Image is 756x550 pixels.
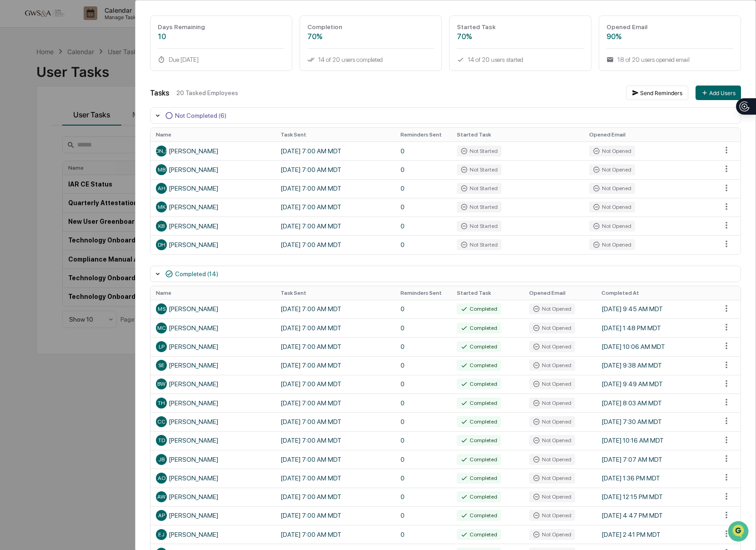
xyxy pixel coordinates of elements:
[275,375,395,394] td: [DATE] 7:00 AM MDT
[606,23,733,30] div: Opened Email
[275,412,395,431] td: [DATE] 7:00 AM MDT
[158,456,165,463] span: JB
[457,454,501,465] div: Completed
[457,164,501,175] div: Not Started
[156,239,270,250] div: [PERSON_NAME]
[395,141,451,160] td: 0
[275,337,395,356] td: [DATE] 7:00 AM MDT
[606,32,733,41] div: 90%
[596,450,716,469] td: [DATE] 7:07 AM MDT
[451,286,524,300] th: Started Task
[158,400,165,406] span: TH
[9,133,16,140] div: 🔎
[158,531,165,538] span: EJ
[150,286,275,300] th: Name
[275,286,395,300] th: Task Sent
[9,70,25,86] img: 1746055101610-c473b297-6a78-478c-a979-82029cc54cd1
[18,132,57,141] span: Data Lookup
[275,217,395,235] td: [DATE] 7:00 AM MDT
[395,431,451,450] td: 0
[307,56,434,63] div: 14 of 20 users completed
[395,450,451,469] td: 0
[175,270,218,278] div: Completed (14)
[156,360,270,371] div: [PERSON_NAME]
[176,89,619,96] div: 20 Tasked Employees
[457,32,584,41] div: 70%
[5,128,61,145] a: 🔎Data Lookup
[275,356,395,375] td: [DATE] 7:00 AM MDT
[395,356,451,375] td: 0
[395,506,451,525] td: 0
[596,394,716,412] td: [DATE] 8:03 AM MDT
[457,378,501,389] div: Completed
[158,437,165,444] span: TD
[150,89,169,97] div: Tasks
[596,506,716,525] td: [DATE] 4:47 PM MDT
[529,360,575,371] div: Not Opened
[62,111,116,127] a: 🗄️Attestations
[275,179,395,198] td: [DATE] 7:00 AM MDT
[524,286,596,300] th: Opened Email
[156,323,270,333] div: [PERSON_NAME]
[275,128,395,141] th: Task Sent
[159,343,165,350] span: LP
[596,375,716,394] td: [DATE] 9:49 AM MDT
[156,164,270,175] div: [PERSON_NAME]
[156,510,270,521] div: [PERSON_NAME]
[156,146,270,156] div: [PERSON_NAME]
[157,494,165,500] span: AW
[275,469,395,487] td: [DATE] 7:00 AM MDT
[727,520,751,545] iframe: Open customer support
[596,525,716,544] td: [DATE] 2:41 PM MDT
[158,242,165,248] span: DH
[457,202,501,212] div: Not Started
[596,412,716,431] td: [DATE] 7:30 AM MDT
[157,419,165,425] span: CC
[275,235,395,254] td: [DATE] 7:00 AM MDT
[395,198,451,217] td: 0
[156,454,270,465] div: [PERSON_NAME]
[596,488,716,506] td: [DATE] 12:15 PM MDT
[584,128,716,141] th: Opened Email
[529,491,575,502] div: Not Opened
[158,23,285,30] div: Days Remaining
[275,160,395,179] td: [DATE] 7:00 AM MDT
[606,56,733,63] div: 18 of 20 users opened email
[457,416,501,427] div: Completed
[307,23,434,30] div: Completion
[158,512,165,519] span: AP
[395,235,451,254] td: 0
[9,116,16,123] div: 🖐️
[275,141,395,160] td: [DATE] 7:00 AM MDT
[275,300,395,318] td: [DATE] 7:00 AM MDT
[589,202,635,212] div: Not Opened
[157,325,166,331] span: MC
[529,473,575,484] div: Not Opened
[457,23,584,30] div: Started Task
[529,341,575,352] div: Not Opened
[457,183,501,194] div: Not Started
[158,223,165,229] span: KB
[457,473,501,484] div: Completed
[275,488,395,506] td: [DATE] 7:00 AM MDT
[395,318,451,337] td: 0
[457,510,501,521] div: Completed
[275,525,395,544] td: [DATE] 7:00 AM MDT
[457,56,584,63] div: 14 of 20 users started
[457,323,501,333] div: Completed
[158,306,165,312] span: MS
[457,303,501,314] div: Completed
[275,431,395,450] td: [DATE] 7:00 AM MDT
[156,398,270,409] div: [PERSON_NAME]
[596,431,716,450] td: [DATE] 10:16 AM MDT
[158,362,165,368] span: SE
[18,115,59,124] span: Preclearance
[529,323,575,333] div: Not Opened
[596,356,716,375] td: [DATE] 9:38 AM MDT
[275,394,395,412] td: [DATE] 7:00 AM MDT
[395,394,451,412] td: 0
[156,221,270,232] div: [PERSON_NAME]
[64,154,110,161] a: Powered byPylon
[457,435,501,446] div: Completed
